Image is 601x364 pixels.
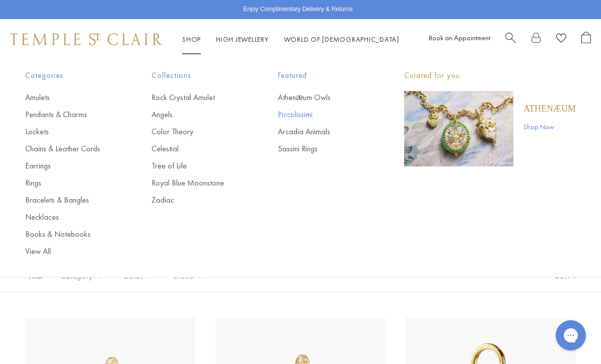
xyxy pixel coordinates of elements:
[429,33,490,42] a: Book an Appointment
[25,177,111,189] a: Rings
[284,35,399,44] a: World of [DEMOGRAPHIC_DATA]World of [DEMOGRAPHIC_DATA]
[25,143,111,154] a: Chains & Leather Cords
[25,195,111,206] a: Bracelets & Bangles
[25,246,111,257] a: View All
[278,143,364,154] a: Sassini Rings
[25,160,111,171] a: Earrings
[182,33,399,46] nav: Main navigation
[152,109,238,120] a: Angels
[278,92,364,103] a: Athenæum Owls
[278,109,364,120] a: Piccolissimi
[182,35,201,44] a: ShopShop
[551,317,591,354] iframe: Gorgias live chat messenger
[278,69,364,82] span: Featured
[505,32,516,47] a: Search
[152,69,238,82] span: Collections
[25,109,111,120] a: Pendants & Charms
[10,33,162,45] img: Temple St. Clair
[404,69,576,82] p: Curated for you
[25,69,111,82] span: Categories
[152,143,238,154] a: Celestial
[581,32,591,47] a: Open Shopping Bag
[152,126,238,137] a: Color Theory
[152,92,238,103] a: Rock Crystal Amulet
[216,35,269,44] a: High JewelleryHigh Jewellery
[25,212,111,223] a: Necklaces
[556,32,566,47] a: View Wishlist
[152,195,238,206] a: Zodiac
[25,126,111,137] a: Lockets
[523,121,576,132] a: Shop Now
[152,160,238,171] a: Tree of Life
[25,92,111,103] a: Amulets
[523,103,576,114] a: Athenæum
[152,177,238,189] a: Royal Blue Moonstone
[25,229,111,240] a: Books & Notebooks
[243,5,352,15] p: Enjoy Complimentary Delivery & Returns
[278,126,364,137] a: Arcadia Animals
